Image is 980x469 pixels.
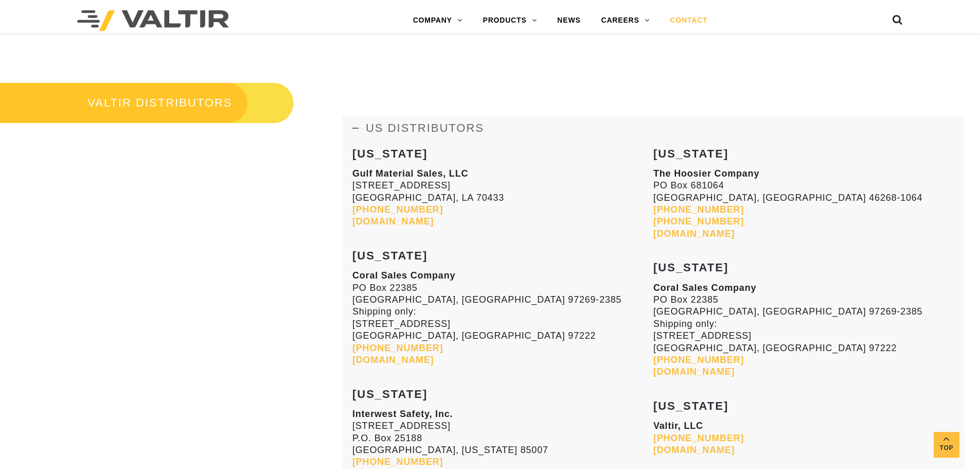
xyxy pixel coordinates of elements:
[473,10,547,31] a: PRODUCTS
[653,229,735,239] a: [DOMAIN_NAME]
[352,409,453,419] strong: Interwest Safety, Inc.
[660,10,718,31] a: CONTACT
[653,168,759,179] strong: The Hoosier Company
[653,433,744,443] a: [PHONE_NUMBER]
[653,355,744,365] a: [PHONE_NUMBER]
[591,10,660,31] a: CAREERS
[653,282,954,378] p: PO Box 22385 [GEOGRAPHIC_DATA], [GEOGRAPHIC_DATA] 97269-2385 Shipping only: [STREET_ADDRESS] [GEO...
[653,261,728,274] strong: [US_STATE]
[653,367,735,377] a: [DOMAIN_NAME]
[352,270,653,366] p: PO Box 22385 [GEOGRAPHIC_DATA], [GEOGRAPHIC_DATA] 97269-2385 Shipping only: [STREET_ADDRESS] [GEO...
[653,399,728,412] strong: [US_STATE]
[366,121,484,134] span: US DISTRIBUTORS
[653,445,735,455] a: [DOMAIN_NAME]
[653,147,728,160] strong: [US_STATE]
[352,343,443,353] a: [PHONE_NUMBER]
[547,10,591,31] a: NEWS
[342,115,965,141] a: US DISTRIBUTORS
[653,283,756,293] strong: Coral Sales Company
[403,10,473,31] a: COMPANY
[352,168,468,179] strong: Gulf Material Sales, LLC
[352,457,443,467] a: [PHONE_NUMBER]
[352,216,434,227] a: [DOMAIN_NAME]
[934,442,959,454] span: Top
[352,204,443,215] a: [PHONE_NUMBER]
[352,355,434,365] a: [DOMAIN_NAME]
[653,216,744,227] a: [PHONE_NUMBER]
[934,432,959,458] a: Top
[653,204,744,215] a: [PHONE_NUMBER]
[352,168,653,228] p: [STREET_ADDRESS] [GEOGRAPHIC_DATA], LA 70433
[653,421,703,431] strong: Valtir, LLC
[77,10,229,31] img: Valtir
[352,270,455,281] strong: Coral Sales Company
[653,168,954,240] p: PO Box 681064 [GEOGRAPHIC_DATA], [GEOGRAPHIC_DATA] 46268-1064
[352,388,427,401] strong: [US_STATE]
[352,249,427,262] strong: [US_STATE]
[352,147,427,160] strong: [US_STATE]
